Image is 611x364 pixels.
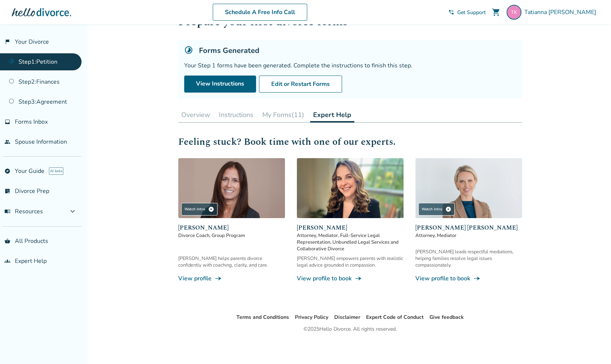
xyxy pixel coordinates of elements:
span: Resources [4,207,43,216]
li: Disclaimer [334,313,360,322]
span: groups [4,258,10,264]
img: plefkat@gmail.com [507,5,521,20]
span: people [4,139,10,145]
span: shopping_cart [492,8,501,17]
h2: Feeling stuck? Book time with one of our experts. [178,134,522,149]
button: Expert Help [310,107,354,123]
a: Privacy Policy [295,314,328,321]
button: Edit or Restart Forms [259,76,342,93]
li: Give feedback [429,313,464,322]
span: menu_book [4,208,10,214]
span: expand_more [68,207,77,216]
span: line_end_arrow_notch [355,275,362,282]
img: Lauren Nonnemaker [297,158,404,218]
span: Attorney, Mediator [415,232,522,239]
span: play_circle [208,206,214,212]
a: View profileline_end_arrow_notch [178,274,285,283]
a: View profile to bookline_end_arrow_notch [415,274,522,283]
span: Tatianna [PERSON_NAME] [524,8,599,16]
div: Your Step 1 forms have been generated. Complete the instructions to finish this step. [184,61,516,70]
span: list_alt_check [4,188,10,194]
img: Melissa Wheeler Hoff [415,158,522,218]
span: play_circle [445,206,451,212]
span: line_end_arrow_notch [473,275,481,282]
a: Terms and Conditions [236,314,289,321]
div: Watch Intro [418,203,455,216]
button: My Forms(11) [259,107,307,122]
span: [PERSON_NAME] [178,223,285,232]
span: Divorce Coach, Group Program [178,232,285,239]
a: View Instructions [184,76,256,93]
button: Overview [178,107,213,122]
span: Get Support [457,9,486,16]
button: Instructions [216,107,256,122]
a: View profile to bookline_end_arrow_notch [297,274,404,283]
a: phone_in_talkGet Support [448,9,486,16]
div: Watch Intro [181,203,217,216]
a: Expert Code of Conduct [366,314,424,321]
span: explore [4,168,10,174]
a: Schedule A Free Info Call [213,4,307,21]
span: shopping_basket [4,238,10,244]
img: Jill Kaufman [178,158,285,218]
div: [PERSON_NAME] helps parents divorce confidently with coaching, clarity, and care. [178,255,285,268]
iframe: Chat Widget [574,328,611,364]
span: Attorney, Mediator, Full-Service Legal Representation, Unbundled Legal Services and Collaborative... [297,232,404,252]
div: [PERSON_NAME] leads respectful mediations, helping families resolve legal issues compassionately. [415,248,522,268]
div: [PERSON_NAME] empowers parents with realistic legal advice grounded in compassion. [297,255,404,268]
span: Forms Inbox [15,118,48,126]
span: [PERSON_NAME] [PERSON_NAME] [415,223,522,232]
span: line_end_arrow_notch [215,275,222,282]
span: AI beta [49,167,63,175]
span: flag_2 [4,39,10,45]
span: [PERSON_NAME] [297,223,404,232]
span: inbox [4,119,10,125]
h5: Forms Generated [199,46,259,56]
span: phone_in_talk [448,9,454,15]
div: © 2025 Hello Divorce. All rights reserved. [303,325,397,334]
